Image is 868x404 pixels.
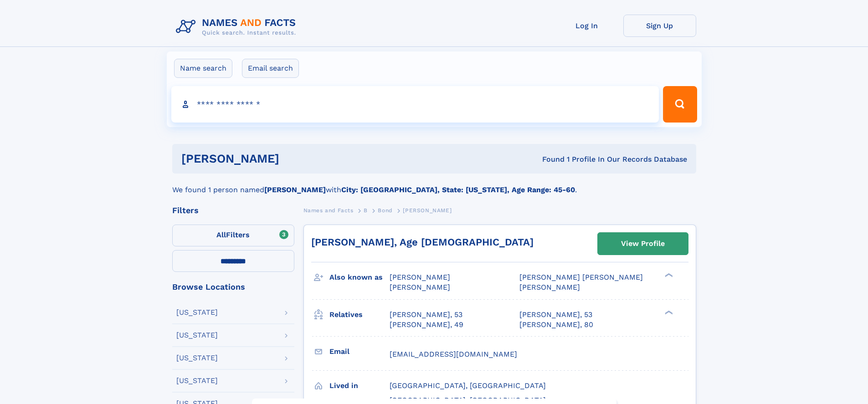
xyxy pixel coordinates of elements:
[329,344,390,359] h3: Email
[390,350,517,358] span: [EMAIL_ADDRESS][DOMAIN_NAME]
[172,225,294,246] label: Filters
[171,86,659,123] input: search input
[364,205,368,216] a: B
[411,154,687,164] div: Found 1 Profile In Our Records Database
[390,273,450,281] span: [PERSON_NAME]
[172,174,696,195] div: We found 1 person named with .
[550,15,623,37] a: Log In
[663,86,697,123] button: Search Button
[390,320,463,330] a: [PERSON_NAME], 49
[390,310,462,320] a: [PERSON_NAME], 53
[176,377,218,384] div: [US_STATE]
[390,283,450,291] span: [PERSON_NAME]
[364,207,368,214] span: B
[329,378,390,394] h3: Lived in
[176,354,218,362] div: [US_STATE]
[172,206,294,215] div: Filters
[172,15,303,39] img: Logo Names and Facts
[303,205,354,216] a: Names and Facts
[621,233,665,254] div: View Profile
[181,153,411,164] h1: [PERSON_NAME]
[663,309,673,315] div: ❯
[390,381,546,390] span: [GEOGRAPHIC_DATA], [GEOGRAPHIC_DATA]
[176,309,218,316] div: [US_STATE]
[663,272,673,278] div: ❯
[216,230,226,239] span: All
[329,270,390,285] h3: Also known as
[403,207,452,214] span: [PERSON_NAME]
[378,205,392,216] a: Bond
[311,236,534,248] a: [PERSON_NAME], Age [DEMOGRAPHIC_DATA]
[172,283,294,291] div: Browse Locations
[598,233,688,255] a: View Profile
[329,307,390,322] h3: Relatives
[519,273,643,281] span: [PERSON_NAME] [PERSON_NAME]
[519,283,580,291] span: [PERSON_NAME]
[176,332,218,339] div: [US_STATE]
[623,15,696,37] a: Sign Up
[519,320,593,330] a: [PERSON_NAME], 80
[174,59,232,78] label: Name search
[341,185,575,194] b: City: [GEOGRAPHIC_DATA], State: [US_STATE], Age Range: 45-60
[378,207,392,214] span: Bond
[242,59,299,78] label: Email search
[264,185,326,194] b: [PERSON_NAME]
[519,310,592,320] a: [PERSON_NAME], 53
